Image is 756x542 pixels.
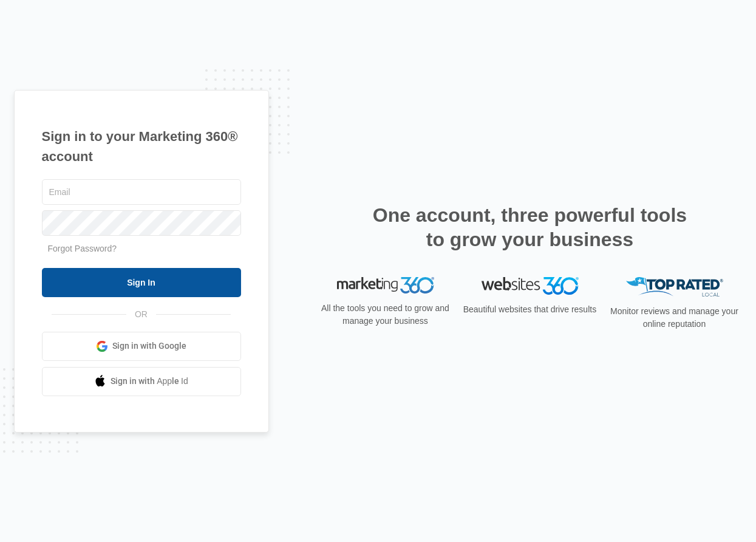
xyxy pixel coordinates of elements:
span: OR [126,308,156,321]
input: Sign In [42,268,241,297]
img: Marketing 360 [337,277,434,294]
p: All the tools you need to grow and manage your business [318,302,454,328]
a: Sign in with Google [42,332,241,361]
a: Sign in with Apple Id [42,367,241,396]
input: Email [42,179,241,205]
h1: Sign in to your Marketing 360® account [42,126,241,166]
a: Forgot Password? [48,244,117,253]
span: Sign in with Apple Id [111,375,188,388]
h2: One account, three powerful tools to grow your business [369,203,691,252]
img: Top Rated Local [626,277,723,297]
p: Monitor reviews and manage your online reputation [607,305,743,331]
p: Beautiful websites that drive results [462,303,598,316]
span: Sign in with Google [112,340,186,352]
img: Websites 360 [482,277,579,295]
